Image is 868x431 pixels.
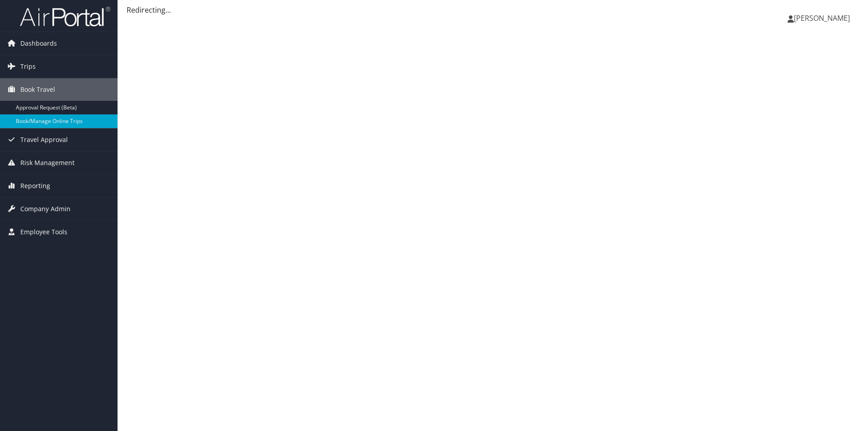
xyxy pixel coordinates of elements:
a: [PERSON_NAME] [788,5,859,32]
span: Book Travel [20,78,55,101]
div: Redirecting... [127,5,859,15]
span: Trips [20,55,36,78]
img: airportal-logo.png [20,6,110,27]
span: Risk Management [20,152,75,174]
span: Company Admin [20,198,71,220]
span: [PERSON_NAME] [794,13,850,23]
span: Travel Approval [20,128,68,151]
span: Reporting [20,175,50,197]
span: Employee Tools [20,221,67,243]
span: Dashboards [20,32,57,55]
